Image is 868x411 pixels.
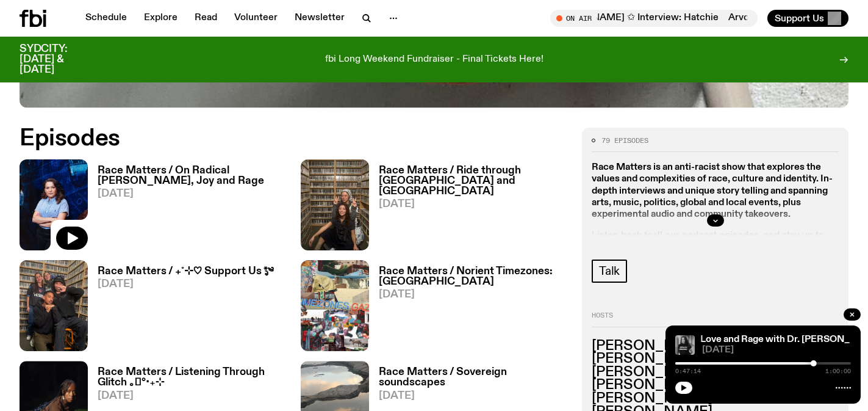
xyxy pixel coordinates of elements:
h3: [PERSON_NAME] [592,366,839,379]
span: [DATE] [702,346,851,355]
a: Read [187,10,224,27]
img: Sara and Malaak squatting on ground in fbi music library. Sara is making peace signs behind Malaa... [301,159,369,250]
a: Newsletter [287,10,352,27]
span: 0:47:14 [675,368,701,374]
h3: [PERSON_NAME] [592,352,839,366]
h3: SYDCITY: [DATE] & [DATE] [20,44,98,75]
a: Race Matters / ₊˚⊹♡ Support Us *ೃ༄[DATE] [88,266,273,351]
span: Talk [599,264,620,278]
span: [DATE] [98,391,286,401]
h2: Episodes [20,128,567,150]
h3: [PERSON_NAME] [592,379,839,392]
span: [DATE] [98,189,286,199]
h3: Race Matters / Listening Through Glitch ｡𖦹°‧₊⊹ [98,367,286,388]
span: [DATE] [379,199,567,209]
h3: [PERSON_NAME] [592,392,839,406]
span: 79 episodes [601,137,648,144]
h3: [PERSON_NAME] [PERSON_NAME] [592,340,839,353]
a: Race Matters / Ride through [GEOGRAPHIC_DATA] and [GEOGRAPHIC_DATA][DATE] [369,165,567,250]
h2: Hosts [592,312,839,327]
a: Volunteer [227,10,285,27]
span: Support Us [775,13,824,24]
h3: Race Matters / Ride through [GEOGRAPHIC_DATA] and [GEOGRAPHIC_DATA] [379,165,567,197]
span: [DATE] [379,391,567,401]
a: Race Matters / Norient Timezones: [GEOGRAPHIC_DATA][DATE] [369,266,567,351]
a: Race Matters / On Radical [PERSON_NAME], Joy and Rage[DATE] [88,165,286,250]
span: [DATE] [98,279,273,289]
strong: Race Matters is an anti-racist show that explores the values and complexities of race, culture an... [592,162,833,219]
p: fbi Long Weekend Fundraiser - Final Tickets Here! [325,54,543,65]
a: Talk [592,260,627,283]
span: 1:00:00 [825,368,851,374]
a: Explore [137,10,185,27]
h3: Race Matters / On Radical [PERSON_NAME], Joy and Rage [98,165,286,186]
h3: Race Matters / ₊˚⊹♡ Support Us *ೃ༄ [98,266,273,277]
h3: Race Matters / Sovereign soundscapes [379,367,567,388]
a: Schedule [78,10,134,27]
span: [DATE] [379,289,567,300]
button: Support Us [767,10,848,27]
h3: Race Matters / Norient Timezones: [GEOGRAPHIC_DATA] [379,266,567,287]
button: On AirArvos with [PERSON_NAME] ✩ Interview: HatchieArvos with [PERSON_NAME] ✩ Interview: Hatchie [550,10,758,27]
